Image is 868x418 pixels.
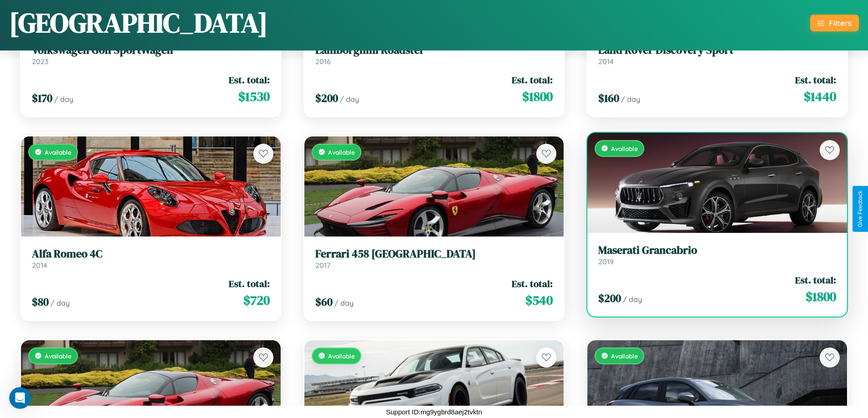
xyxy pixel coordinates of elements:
[598,91,619,106] span: $ 160
[829,18,852,28] div: Filters
[512,73,553,86] span: Est. total:
[806,287,836,306] span: $ 1800
[512,277,553,290] span: Est. total:
[598,291,621,306] span: $ 200
[32,44,270,66] a: Volkswagen Golf SportWagen2023
[611,145,638,152] span: Available
[522,87,553,106] span: $ 1800
[621,95,640,104] span: / day
[229,73,270,86] span: Est. total:
[9,387,31,409] iframe: Intercom live chat
[243,291,270,309] span: $ 720
[315,44,553,66] a: Lamborghini Roadster2016
[51,298,70,307] span: / day
[795,73,836,86] span: Est. total:
[315,91,338,106] span: $ 200
[804,87,836,106] span: $ 1440
[598,44,836,57] h3: Land Rover Discovery Sport
[54,95,73,104] span: / day
[315,261,330,270] span: 2017
[32,247,270,270] a: Alfa Romeo 4C2014
[598,44,836,66] a: Land Rover Discovery Sport2014
[386,406,482,418] p: Support ID: mg9ygbrd8aej2tvktn
[598,257,614,266] span: 2019
[795,273,836,287] span: Est. total:
[857,191,863,227] div: Give Feedback
[623,295,642,304] span: / day
[45,148,72,156] span: Available
[328,148,355,156] span: Available
[315,247,553,270] a: Ferrari 458 [GEOGRAPHIC_DATA]2017
[9,4,268,41] h1: [GEOGRAPHIC_DATA]
[32,294,49,309] span: $ 80
[598,244,836,266] a: Maserati Grancabrio2019
[598,244,836,257] h3: Maserati Grancabrio
[315,44,553,57] h3: Lamborghini Roadster
[598,57,614,66] span: 2014
[32,247,270,261] h3: Alfa Romeo 4C
[810,15,859,31] button: Filters
[611,352,638,360] span: Available
[315,294,333,309] span: $ 60
[315,57,331,66] span: 2016
[334,298,354,307] span: / day
[32,57,48,66] span: 2023
[45,352,72,360] span: Available
[340,95,359,104] span: / day
[32,261,47,270] span: 2014
[238,87,270,106] span: $ 1530
[315,247,553,261] h3: Ferrari 458 [GEOGRAPHIC_DATA]
[525,291,553,309] span: $ 540
[229,277,270,290] span: Est. total:
[32,44,270,57] h3: Volkswagen Golf SportWagen
[32,91,52,106] span: $ 170
[328,352,355,360] span: Available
